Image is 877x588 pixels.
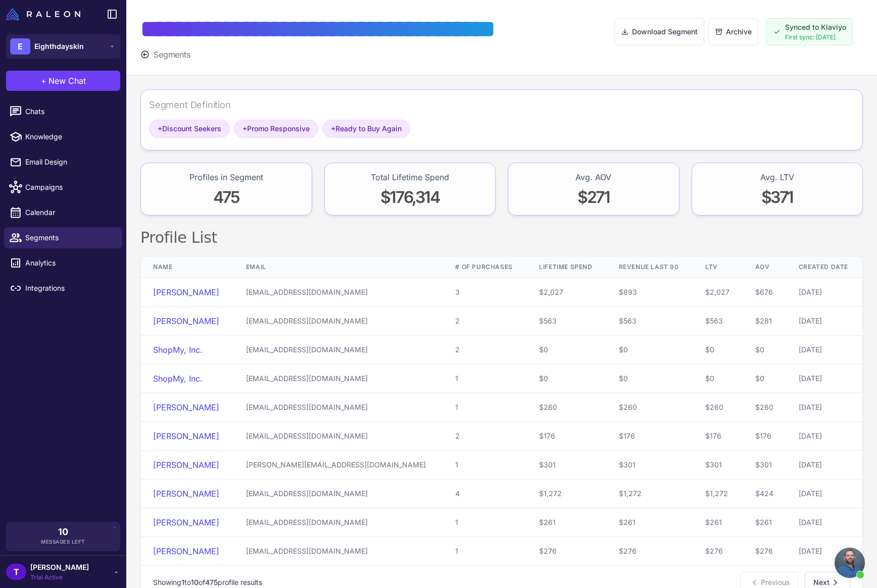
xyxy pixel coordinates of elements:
a: Integrations [4,278,122,299]
div: Avg. LTV [760,171,794,183]
div: T [6,564,26,580]
a: [PERSON_NAME] [153,287,219,297]
span: 475 [213,187,239,207]
td: $261 [743,508,787,537]
td: $281 [743,307,787,336]
div: Open chat [835,548,865,578]
span: 10 [58,527,68,537]
div: Segment Definition [149,98,231,112]
td: $1,272 [693,479,743,508]
td: $0 [607,336,693,364]
td: [EMAIL_ADDRESS][DOMAIN_NAME] [234,479,444,508]
td: 2 [443,336,527,364]
span: Promo Responsive [242,123,310,134]
a: Campaigns [4,177,122,198]
span: Eighthdayskin [34,41,84,52]
td: [DATE] [787,393,862,422]
td: $260 [693,393,743,422]
td: [EMAIL_ADDRESS][DOMAIN_NAME] [234,537,444,566]
a: [PERSON_NAME] [153,316,219,326]
div: E [10,38,30,55]
div: Total Lifetime Spend [371,171,449,183]
td: 1 [443,537,527,566]
td: $0 [527,364,606,393]
td: [EMAIL_ADDRESS][DOMAIN_NAME] [234,422,444,451]
span: Segments [25,232,114,243]
td: $893 [607,278,693,307]
span: [PERSON_NAME] [30,562,89,573]
button: EEighthdayskin [6,34,120,59]
td: $276 [607,537,693,566]
a: ShopMy, Inc. [153,345,203,355]
td: [DATE] [787,307,862,336]
a: [PERSON_NAME] [153,431,219,441]
p: Showing to of profile results [153,577,262,588]
a: Knowledge [4,126,122,147]
td: $261 [607,508,693,537]
th: Name [141,256,234,278]
td: $2,027 [693,278,743,307]
th: # of Purchases [443,256,527,278]
td: [EMAIL_ADDRESS][DOMAIN_NAME] [234,307,444,336]
td: [DATE] [787,451,862,479]
a: [PERSON_NAME] [153,489,219,499]
button: Download Segment [614,18,704,45]
span: + [331,124,335,133]
td: 1 [443,364,527,393]
span: 10 [191,578,199,586]
span: Discount Seekers [158,123,221,134]
td: [DATE] [787,278,862,307]
a: Raleon Logo [6,8,84,20]
td: $176 [607,422,693,451]
button: +New Chat [6,71,120,91]
span: Ready to Buy Again [331,123,402,134]
td: 1 [443,508,527,537]
a: [PERSON_NAME] [153,402,219,412]
td: $260 [607,393,693,422]
th: Email [234,256,444,278]
a: Calendar [4,202,122,223]
td: $563 [693,307,743,336]
img: Raleon Logo [6,8,80,20]
td: $260 [527,393,606,422]
td: $0 [743,336,787,364]
th: Created Date [787,256,862,278]
span: $176,314 [380,187,440,207]
td: [DATE] [787,422,862,451]
td: [DATE] [787,508,862,537]
a: Chats [4,101,122,122]
span: $371 [761,187,793,207]
th: Revenue Last 90 [607,256,693,278]
td: 4 [443,479,527,508]
span: Calendar [25,207,114,218]
span: Campaigns [25,182,114,193]
th: AOV [743,256,787,278]
a: Analytics [4,252,122,274]
td: $0 [693,336,743,364]
td: $301 [693,451,743,479]
button: Archive [708,18,758,45]
td: $563 [527,307,606,336]
td: [EMAIL_ADDRESS][DOMAIN_NAME] [234,278,444,307]
a: Email Design [4,151,122,173]
td: 1 [443,393,527,422]
td: $276 [743,537,787,566]
td: [EMAIL_ADDRESS][DOMAIN_NAME] [234,508,444,537]
td: $0 [693,364,743,393]
td: $176 [743,422,787,451]
span: Analytics [25,257,114,269]
td: 2 [443,422,527,451]
td: $301 [743,451,787,479]
td: $276 [693,537,743,566]
td: [PERSON_NAME][EMAIL_ADDRESS][DOMAIN_NAME] [234,451,444,479]
td: $176 [527,422,606,451]
span: Email Design [25,156,114,168]
span: New Chat [48,75,86,87]
td: $563 [607,307,693,336]
a: ShopMy, Inc. [153,373,203,384]
td: $1,272 [607,479,693,508]
td: $301 [607,451,693,479]
h2: Profile List [140,228,863,248]
td: $1,272 [527,479,606,508]
td: [DATE] [787,537,862,566]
